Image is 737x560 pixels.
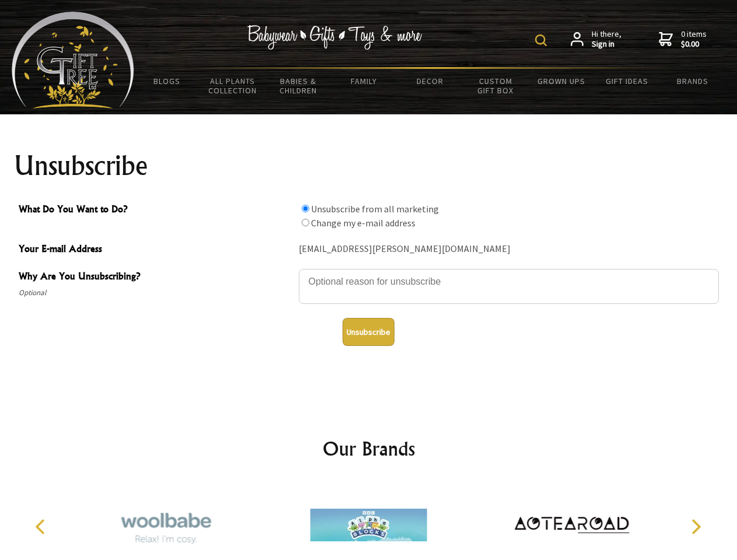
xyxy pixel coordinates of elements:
[331,69,397,93] a: Family
[592,39,621,50] strong: Sign in
[463,69,529,103] a: Custom Gift Box
[571,29,621,50] a: Hi there,Sign in
[528,69,594,93] a: Grown Ups
[397,69,463,93] a: Decor
[594,69,660,93] a: Gift Ideas
[14,152,724,180] h1: Unsubscribe
[19,286,293,300] span: Optional
[683,514,708,540] button: Next
[299,269,719,304] textarea: Why Are You Unsubscribing?
[302,219,309,226] input: What Do You Want to Do?
[23,435,714,463] h2: Our Brands
[659,29,707,50] a: 0 items$0.00
[311,217,415,229] label: Change my e-mail address
[247,25,422,50] img: Babywear - Gifts - Toys & more
[19,269,293,286] span: Why Are You Unsubscribing?
[19,242,293,258] span: Your E-mail Address
[134,69,200,93] a: BLOGS
[311,203,439,215] label: Unsubscribe from all marketing
[302,205,309,212] input: What Do You Want to Do?
[592,29,621,50] span: Hi there,
[343,318,394,346] button: Unsubscribe
[660,69,726,93] a: Brands
[200,69,266,103] a: All Plants Collection
[19,202,293,219] span: What Do You Want to Do?
[12,12,134,108] img: Babyware - Gifts - Toys and more...
[266,69,331,103] a: Babies & Children
[29,514,55,540] button: Previous
[681,29,707,50] span: 0 items
[299,240,719,258] div: [EMAIL_ADDRESS][PERSON_NAME][DOMAIN_NAME]
[535,34,547,46] img: product search
[681,39,707,50] strong: $0.00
